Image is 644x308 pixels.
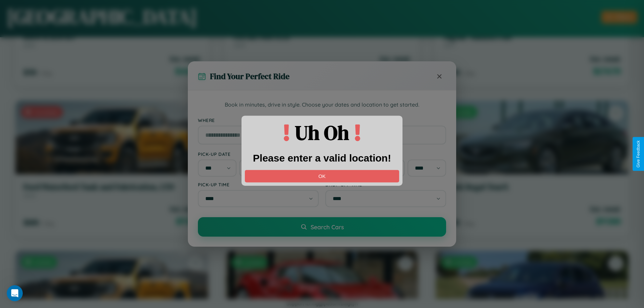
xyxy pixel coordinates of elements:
label: Pick-up Time [198,182,319,187]
label: Pick-up Date [198,151,319,157]
span: Search Cars [311,223,344,231]
h3: Find Your Perfect Ride [210,71,289,82]
label: Drop-off Date [325,151,446,157]
label: Where [198,117,446,123]
label: Drop-off Time [325,182,446,187]
p: Book in minutes, drive in style. Choose your dates and location to get started. [198,101,446,109]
